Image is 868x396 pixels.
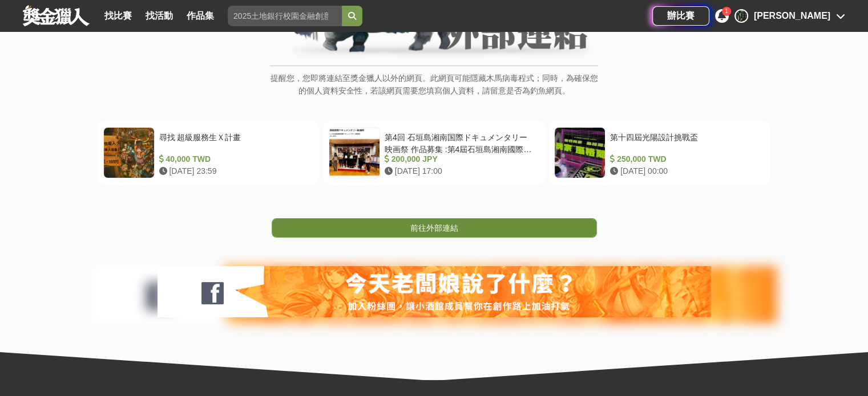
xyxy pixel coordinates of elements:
[548,121,770,184] a: 第十四屆光陽設計挑戰盃 250,000 TWD [DATE] 00:00
[272,218,597,238] a: 前往外部連結
[610,153,760,165] div: 250,000 TWD
[610,165,760,177] div: [DATE] 00:00
[159,165,309,177] div: [DATE] 23:59
[228,6,342,26] input: 2025土地銀行校園金融創意挑戰賽：從你出發 開啟智慧金融新頁
[754,9,830,23] div: [PERSON_NAME]
[385,153,535,165] div: 200,000 JPY
[385,132,535,153] div: 第4回 石垣島湘南国際ドキュメンタリー映画祭 作品募集 :第4屆石垣島湘南國際紀錄片電影節作品徵集
[410,223,458,232] span: 前往外部連結
[725,8,728,14] span: 1
[141,8,177,24] a: 找活動
[652,6,709,26] a: 辦比賽
[734,9,748,23] div: 陳
[158,266,711,317] img: 127fc932-0e2d-47dc-a7d9-3a4a18f96856.jpg
[610,132,760,153] div: 第十四屆光陽設計挑戰盃
[385,165,535,177] div: [DATE] 17:00
[270,72,598,109] p: 提醒您，您即將連結至獎金獵人以外的網頁。此網頁可能隱藏木馬病毒程式；同時，為確保您的個人資料安全性，若該網頁需要您填寫個人資料，請留意是否為釣魚網頁。
[159,153,309,165] div: 40,000 TWD
[98,121,320,184] a: 尋找 超級服務生Ｘ計畫 40,000 TWD [DATE] 23:59
[100,8,136,24] a: 找比賽
[159,132,309,153] div: 尋找 超級服務生Ｘ計畫
[182,8,219,24] a: 作品集
[323,121,545,184] a: 第4回 石垣島湘南国際ドキュメンタリー映画祭 作品募集 :第4屆石垣島湘南國際紀錄片電影節作品徵集 200,000 JPY [DATE] 17:00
